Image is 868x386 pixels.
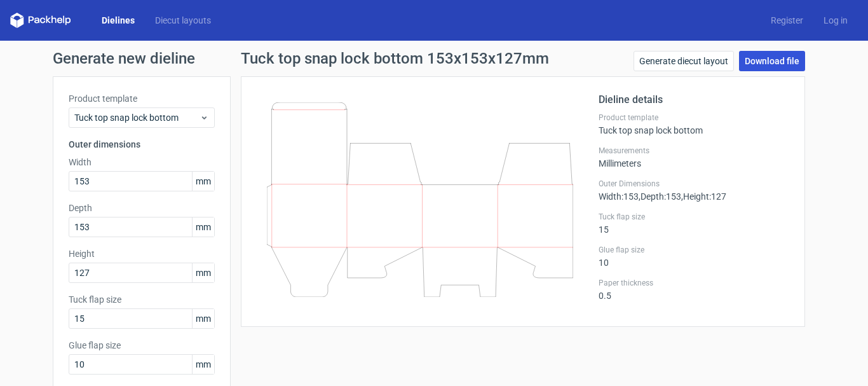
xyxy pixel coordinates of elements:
[599,245,789,268] div: 10
[145,14,221,27] a: Diecut layouts
[639,191,681,202] span: , Depth : 153
[69,92,215,105] label: Product template
[192,355,214,374] span: mm
[53,51,815,66] h1: Generate new dieline
[599,146,789,156] label: Measurements
[599,278,789,288] label: Paper thickness
[74,111,200,124] span: Tuck top snap lock bottom
[241,51,549,66] h1: Tuck top snap lock bottom 153x153x127mm
[69,156,215,169] label: Width
[681,191,726,202] span: , Height : 127
[761,14,813,27] a: Register
[599,113,789,135] div: Tuck top snap lock bottom
[599,212,789,222] label: Tuck flap size
[69,247,215,260] label: Height
[599,278,789,301] div: 0.5
[634,51,734,71] a: Generate diecut layout
[599,146,789,169] div: Millimeters
[739,51,805,71] a: Download file
[69,293,215,306] label: Tuck flap size
[192,263,214,282] span: mm
[813,14,858,27] a: Log in
[599,92,789,107] h2: Dieline details
[69,339,215,352] label: Glue flap size
[599,113,789,123] label: Product template
[599,245,789,255] label: Glue flap size
[599,191,639,202] span: Width : 153
[599,179,789,189] label: Outer Dimensions
[192,217,214,237] span: mm
[92,14,145,27] a: Dielines
[192,172,214,191] span: mm
[192,309,214,328] span: mm
[69,202,215,214] label: Depth
[69,138,215,151] h3: Outer dimensions
[599,212,789,235] div: 15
